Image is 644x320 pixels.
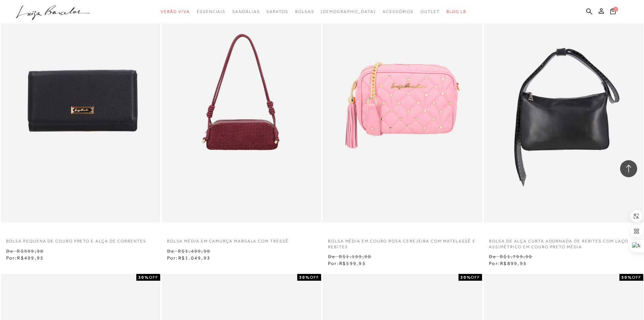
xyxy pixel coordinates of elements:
a: noSubCategoriesText [321,5,376,18]
a: BOLSA PEQUENA DE COURO PRETO E ALÇA DE CORRENTES [1,234,160,244]
small: De [328,254,335,259]
small: R$1.199,90 [339,254,371,259]
a: BOLSA DE ALÇA CURTA ADORNADA DE REBITES COM LAÇO ASSIMÉTRICO EM COURO PRETO MÉDIA [484,234,643,250]
span: Bolsas [295,9,314,14]
small: De [167,248,174,254]
strong: 30% [461,275,471,280]
small: R$999,90 [17,248,44,254]
a: categoryNavScreenReaderText [383,5,414,18]
span: Por: [167,255,210,261]
small: R$1.799,90 [500,254,532,259]
a: categoryNavScreenReaderText [421,5,440,18]
span: Outlet [421,9,440,14]
span: Acessórios [383,9,414,14]
span: Essenciais [197,9,225,14]
small: De [6,248,13,254]
span: Por: [328,261,366,266]
span: R$1.049,93 [178,255,210,261]
span: Sapatos [266,9,288,14]
a: BLOG LB [447,5,466,18]
span: Sandálias [232,9,260,14]
span: OFF [471,275,480,280]
span: OFF [310,275,319,280]
strong: 30% [138,275,149,280]
a: BOLSA MÉDIA EM COURO ROSA CEREJEIRA COM MATELASSÊ E REBITES [323,234,482,250]
small: De [489,254,496,259]
a: categoryNavScreenReaderText [197,5,225,18]
span: Por: [489,261,527,266]
span: R$899,95 [500,261,527,266]
small: R$1.499,90 [178,248,210,254]
span: Verão Viva [161,9,190,14]
span: R$599,95 [339,261,366,266]
a: categoryNavScreenReaderText [266,5,288,18]
strong: 30% [299,275,310,280]
a: categoryNavScreenReaderText [295,5,314,18]
span: OFF [149,275,158,280]
strong: 50% [621,275,632,280]
span: BLOG LB [447,9,466,14]
span: 0 [613,7,618,12]
span: OFF [632,275,641,280]
a: BOLSA MÉDIA EM CAMURÇA MARSALA COM TRESSÊ [162,234,321,244]
span: R$499,95 [17,255,44,261]
button: 0 [608,8,618,17]
a: categoryNavScreenReaderText [161,5,190,18]
span: Por: [6,255,44,261]
span: [DEMOGRAPHIC_DATA] [321,9,376,14]
a: categoryNavScreenReaderText [232,5,260,18]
